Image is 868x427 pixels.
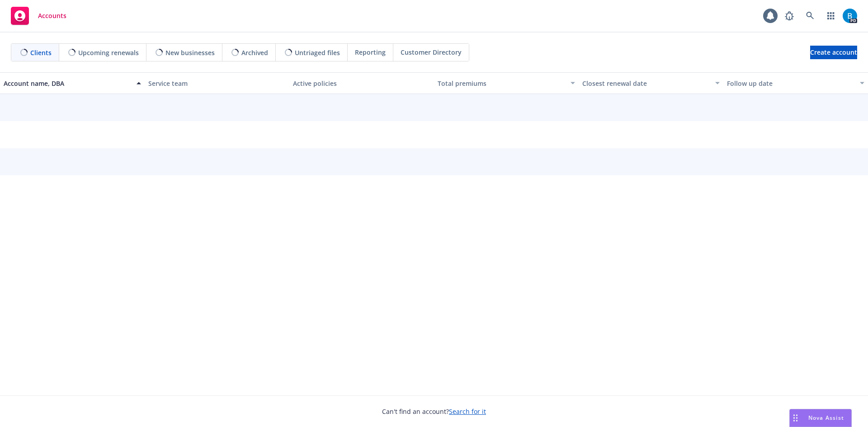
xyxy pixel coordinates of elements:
div: Account name, DBA [4,79,131,88]
a: Accounts [7,3,70,28]
a: Create account [810,46,857,59]
span: Reporting [355,47,386,57]
span: Upcoming renewals [78,48,139,57]
button: Service team [145,72,289,94]
button: Nova Assist [789,409,852,427]
span: Accounts [38,12,66,19]
a: Search [801,7,819,25]
span: Nova Assist [808,414,844,422]
span: Create account [810,44,857,61]
div: Closest renewal date [582,79,710,88]
span: Untriaged files [295,48,340,57]
div: Total premiums [438,79,565,88]
span: New businesses [165,48,215,57]
div: Active policies [293,79,430,88]
a: Report a Bug [780,7,798,25]
img: photo [843,9,857,23]
div: Follow up date [727,79,854,88]
span: Can't find an account? [382,407,486,416]
span: Customer Directory [401,47,462,57]
div: Drag to move [790,409,801,427]
span: Archived [241,48,268,57]
button: Active policies [289,72,434,94]
span: Clients [30,48,52,57]
a: Search for it [449,407,486,416]
button: Total premiums [434,72,579,94]
div: Service team [148,79,286,88]
a: Switch app [822,7,840,25]
button: Follow up date [723,72,868,94]
button: Closest renewal date [579,72,723,94]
